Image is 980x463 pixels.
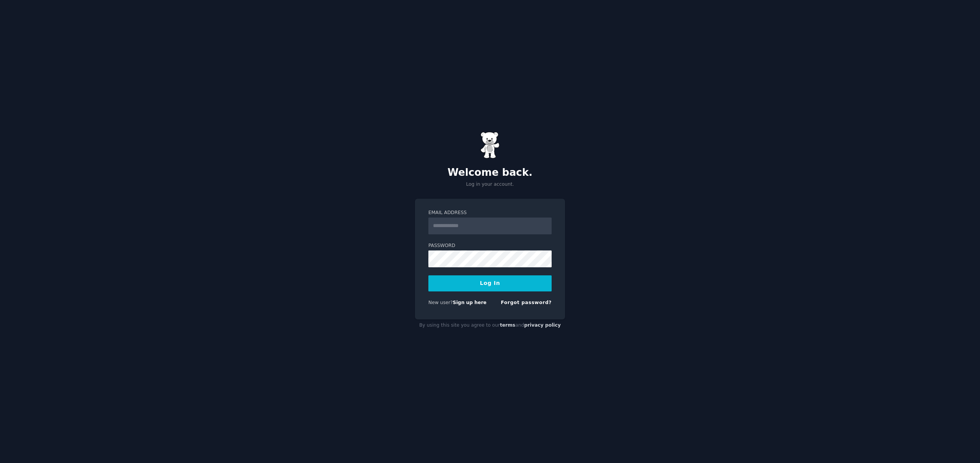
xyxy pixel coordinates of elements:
a: Forgot password? [501,300,552,305]
label: Email Address [428,209,552,216]
a: privacy policy [524,322,561,328]
button: Log In [428,275,552,291]
span: New user? [428,300,453,305]
a: terms [500,322,515,328]
label: Password [428,242,552,249]
p: Log in your account. [415,181,565,188]
h2: Welcome back. [415,167,565,179]
img: Gummy Bear [480,132,500,159]
div: By using this site you agree to our and [415,319,565,332]
a: Sign up here [453,300,487,305]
